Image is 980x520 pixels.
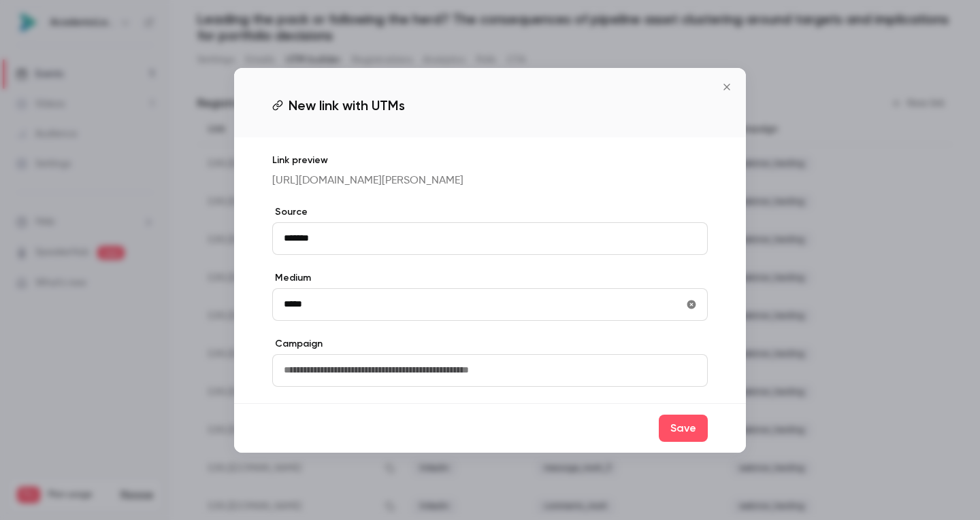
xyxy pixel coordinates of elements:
[272,271,708,285] label: Medium
[681,294,702,315] button: utmMedium
[659,415,708,442] button: Save
[272,154,708,167] p: Link preview
[713,73,740,101] button: Close
[272,173,708,189] p: [URL][DOMAIN_NAME][PERSON_NAME]
[289,95,405,116] span: New link with UTMs
[272,205,708,219] label: Source
[272,337,708,351] label: Campaign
